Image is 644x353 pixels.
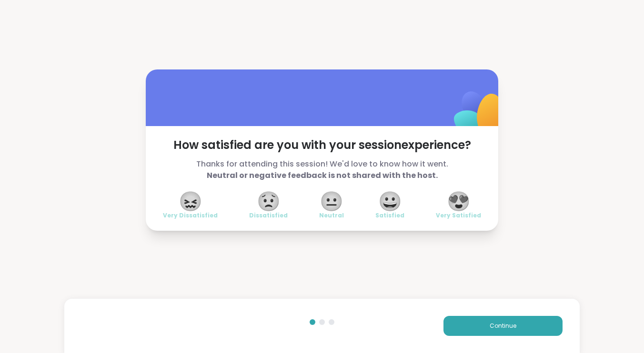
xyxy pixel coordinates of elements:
[375,212,404,219] span: Satisfied
[432,67,526,161] img: ShareWell Logomark
[378,193,402,210] span: 😀
[257,193,281,210] span: 😟
[319,212,344,219] span: Neutral
[207,170,438,181] b: Neutral or negative feedback is not shared with the host.
[320,193,343,210] span: 😐
[447,193,471,210] span: 😍
[490,322,516,330] span: Continue
[179,193,202,210] span: 😖
[436,212,481,219] span: Very Satisfied
[163,212,218,219] span: Very Dissatisfied
[249,212,288,219] span: Dissatisfied
[163,158,481,181] span: Thanks for attending this session! We'd love to know how it went.
[163,137,481,153] span: How satisfied are you with your session experience?
[443,316,563,336] button: Continue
